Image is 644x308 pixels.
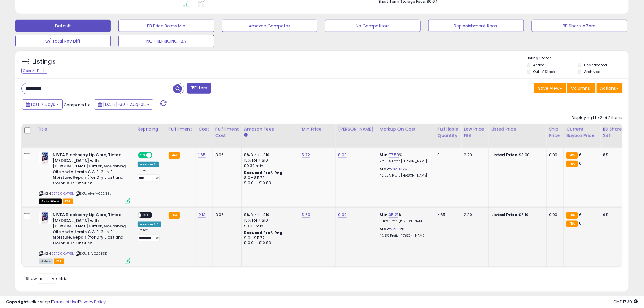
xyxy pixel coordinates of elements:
div: $0.30 min [244,223,295,229]
b: Reduced Prof. Rng. [244,230,284,235]
b: Listed Price: [491,152,519,158]
div: 8% for <= $10 [244,152,295,158]
button: w/ Total Rev Diff [15,35,111,47]
div: 0 [438,152,457,158]
button: NOT REPRICING FBA [118,35,214,47]
div: 8% [603,152,623,158]
div: Fulfillable Quantity [438,126,459,139]
a: 1.65 [198,152,206,158]
div: 2.29 [464,212,484,218]
b: Max: [380,166,390,172]
p: 22.38% Profit [PERSON_NAME] [380,159,430,163]
th: The percentage added to the cost of goods (COGS) that forms the calculator for Min & Max prices. [377,124,435,148]
div: $0.30 min [244,163,295,169]
button: Amazon Competes [222,20,317,32]
a: 5.72 [302,152,310,158]
div: 6% [603,212,623,218]
b: Min: [380,152,389,158]
div: Amazon AI [138,162,159,167]
span: [DATE]-30 - Aug-05 [103,101,146,107]
span: Show: entries [26,276,70,282]
h5: Listings [32,58,56,66]
div: 3.06 [215,152,237,158]
button: [DATE]-30 - Aug-05 [94,99,153,110]
span: 6.1 [579,220,584,226]
div: % [380,226,430,238]
div: 2.29 [464,152,484,158]
a: 221.13 [390,226,401,232]
div: 3.06 [215,212,237,218]
div: 0.00 [549,212,559,218]
b: Max: [380,226,390,232]
span: 6 [579,212,582,218]
a: 8.00 [338,152,347,158]
div: 15% for > $10 [244,158,295,163]
span: OFF [141,213,151,218]
label: Active [533,62,544,68]
div: $6.10 [491,212,542,218]
img: 41e43kgipVL._SL40_.jpg [39,212,51,224]
a: B07CGKWP9L [51,251,74,256]
div: % [380,152,430,163]
div: $10.01 - $10.83 [244,180,295,186]
div: $10 - $11.72 [244,175,295,180]
a: 9.99 [338,212,347,218]
span: All listings currently available for purchase on Amazon [39,259,53,264]
span: 6 [579,152,582,158]
small: FBA [566,152,578,159]
div: [PERSON_NAME] [338,126,375,132]
span: ON [139,153,146,158]
span: OFF [152,153,161,158]
button: Filters [187,83,211,94]
div: 8% for <= $10 [244,212,295,218]
label: Out of Stock [533,69,555,74]
div: Markup on Cost [380,126,432,132]
div: Fulfillment Cost [215,126,239,139]
b: Reduced Prof. Rng. [244,170,284,175]
label: Deactivated [584,62,607,68]
span: All listings that are currently out of stock and unavailable for purchase on Amazon [39,199,62,204]
div: $10 - $11.72 [244,236,295,241]
a: 77.58 [389,152,399,158]
b: Listed Price: [491,212,519,218]
div: Current Buybox Price [566,126,598,139]
div: Amazon Fees [244,126,297,132]
span: | SKU: sl-niv02283d [75,191,112,196]
p: 47.15% Profit [PERSON_NAME] [380,234,430,238]
div: Listed Price [491,126,544,132]
div: $10.01 - $10.83 [244,240,295,246]
div: Displaying 1 to 2 of 2 items [572,115,623,121]
small: Amazon Fees. [244,132,248,138]
span: FBA [54,259,64,264]
span: Compared to: [64,102,92,108]
p: 13.18% Profit [PERSON_NAME] [380,219,430,223]
span: 2025-08-13 17:30 GMT [614,299,638,305]
a: Terms of Use [52,299,78,305]
a: 204.85 [390,166,404,172]
div: ASIN: [39,152,130,203]
div: Preset: [138,228,161,242]
div: 15% for > $10 [244,218,295,223]
button: BB Share = Zero [532,20,627,32]
button: Default [15,20,111,32]
label: Archived [584,69,600,74]
div: Preset: [138,168,161,182]
span: FBA [63,199,73,204]
img: 41e43kgipVL._SL40_.jpg [39,152,51,164]
div: Fulfillment [169,126,193,132]
a: B07CGKWP9L [51,191,74,196]
button: Columns [567,83,596,93]
div: Low Price FBA [464,126,486,139]
div: BB Share 24h. [603,126,625,139]
a: Privacy Policy [79,299,106,305]
a: 2.13 [198,212,206,218]
b: Min: [380,212,389,218]
div: Min Price [302,126,333,132]
div: 0.00 [549,152,559,158]
a: 5.69 [302,212,310,218]
div: Cost [198,126,210,132]
div: Amazon AI * [138,222,161,227]
div: Title [37,126,132,132]
span: | SKU: NIV02283D [75,251,108,256]
div: Ship Price [549,126,561,139]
